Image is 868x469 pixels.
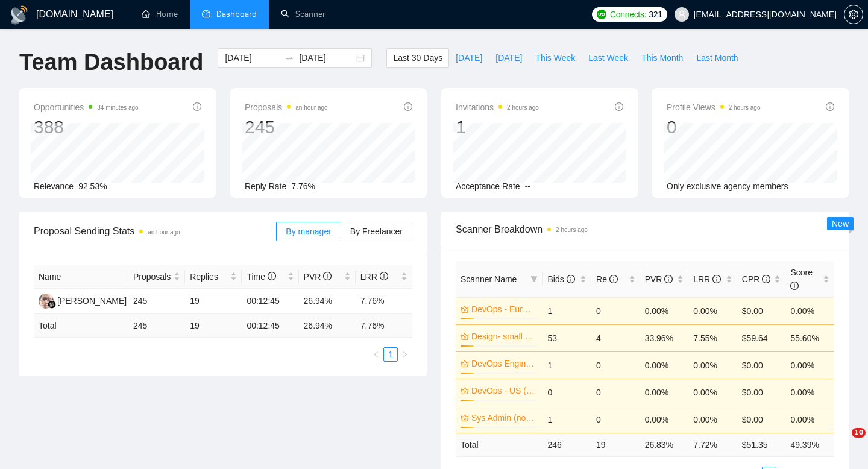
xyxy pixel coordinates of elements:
[10,5,29,25] img: logo
[185,289,242,314] td: 19
[185,265,242,289] th: Replies
[461,332,469,341] span: crown
[678,10,686,19] span: user
[461,305,469,313] span: crown
[148,229,180,236] time: an hour ago
[667,100,761,115] span: Profile Views
[525,181,530,191] span: --
[688,406,737,433] td: 0.00%
[785,297,834,324] td: 0.00%
[640,406,689,433] td: 0.00%
[591,297,640,324] td: 0
[588,51,628,65] span: Last Week
[369,347,383,362] button: left
[688,297,737,324] td: 0.00%
[696,51,738,65] span: Last Month
[128,265,185,289] th: Proposals
[667,181,788,191] span: Only exclusive agency members
[97,104,138,111] time: 34 minutes ago
[193,102,201,111] span: info-circle
[649,8,662,21] span: 321
[542,406,591,433] td: 1
[785,433,834,456] td: 49.39 %
[39,295,127,305] a: HH[PERSON_NAME]
[461,386,469,395] span: crown
[591,406,640,433] td: 0
[827,428,856,457] iframe: Intercom live chat
[688,379,737,406] td: 0.00%
[245,116,328,139] div: 245
[542,379,591,406] td: 0
[133,270,171,283] span: Proposals
[737,297,786,324] td: $0.00
[844,10,863,19] span: setting
[489,48,529,68] button: [DATE]
[641,51,683,65] span: This Month
[471,384,535,397] a: DevOps - US (no budget)
[535,51,575,65] span: This Week
[688,351,737,379] td: 0.00%
[39,294,54,309] img: HH
[690,48,744,68] button: Last Month
[790,282,799,290] span: info-circle
[591,351,640,379] td: 0
[547,274,574,284] span: Bids
[356,314,412,338] td: 7.76 %
[826,102,834,111] span: info-circle
[225,51,280,65] input: Start date
[34,181,74,191] span: Relevance
[852,428,866,438] span: 10
[640,297,689,324] td: 0.00%
[582,48,635,68] button: Last Week
[471,330,535,343] a: Design- small business ([GEOGRAPHIC_DATA])(4)
[299,314,356,338] td: 26.94 %
[245,100,328,115] span: Proposals
[737,433,786,456] td: $ 51.35
[299,289,356,314] td: 26.94%
[456,181,520,191] span: Acceptance Rate
[591,379,640,406] td: 0
[528,270,540,288] span: filter
[291,181,315,191] span: 7.76%
[471,357,535,370] a: DevOps Engineering (no budget)
[635,48,690,68] button: This Month
[128,289,185,314] td: 245
[556,227,588,233] time: 2 hours ago
[34,265,128,289] th: Name
[456,51,482,65] span: [DATE]
[401,351,409,358] span: right
[596,274,618,284] span: Re
[844,5,863,24] button: setting
[404,102,412,111] span: info-circle
[128,314,185,338] td: 245
[785,324,834,351] td: 55.60%
[369,347,383,362] li: Previous Page
[456,222,834,237] span: Scanner Breakdown
[591,433,640,456] td: 19
[48,300,56,309] img: gigradar-bm.png
[456,100,539,115] span: Invitations
[640,324,689,351] td: 33.96%
[398,347,412,362] button: right
[729,104,761,111] time: 2 hours ago
[356,289,412,314] td: 7.76%
[57,294,127,307] div: [PERSON_NAME]
[597,10,606,19] img: upwork-logo.png
[688,433,737,456] td: 7.72 %
[737,351,786,379] td: $0.00
[542,297,591,324] td: 1
[323,272,332,280] span: info-circle
[299,51,354,65] input: End date
[737,406,786,433] td: $0.00
[393,51,442,65] span: Last 30 Days
[737,324,786,351] td: $59.64
[667,116,761,139] div: 0
[785,379,834,406] td: 0.00%
[832,219,849,228] span: New
[456,433,542,456] td: Total
[844,10,863,19] a: setting
[530,275,538,283] span: filter
[712,275,721,283] span: info-circle
[610,8,646,21] span: Connects:
[78,181,107,191] span: 92.53%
